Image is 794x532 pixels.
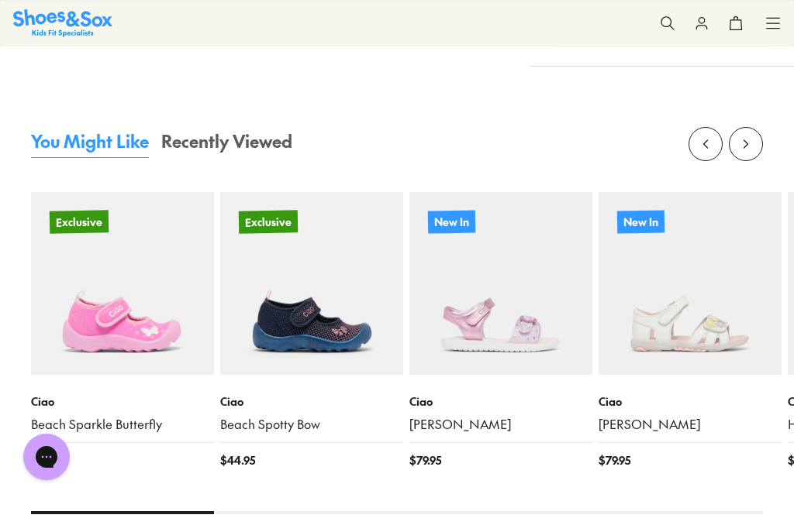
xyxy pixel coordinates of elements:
a: [PERSON_NAME] [409,416,592,433]
p: New In [428,210,475,233]
a: Beach Sparkle Butterfly [31,416,214,433]
p: Exclusive [239,210,298,233]
a: [PERSON_NAME] [599,416,782,433]
p: Ciao [599,393,782,410]
p: Ciao [220,393,403,410]
a: Shoes & Sox [13,9,112,36]
p: Ciao [31,393,214,410]
p: Exclusive [50,210,109,233]
span: $ 79.95 [599,452,630,469]
a: Beach Spotty Bow [220,416,403,433]
a: Exclusive [31,192,214,375]
span: $ 44.95 [220,452,255,469]
p: Ciao [409,393,592,410]
iframe: Gorgias live chat messenger [16,428,78,486]
button: You Might Like [31,129,149,158]
button: Recently Viewed [161,129,292,158]
img: SNS_Logo_Responsive.svg [13,9,112,36]
p: New In [617,210,665,233]
span: $ 79.95 [409,452,441,469]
